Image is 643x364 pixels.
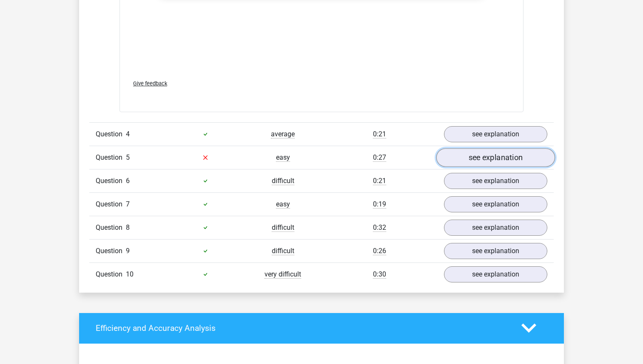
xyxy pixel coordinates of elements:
[271,130,295,138] span: average
[373,153,386,162] span: 0:27
[373,223,386,232] span: 0:32
[96,152,126,163] span: Question
[444,196,547,212] a: see explanation
[373,177,386,185] span: 0:21
[276,200,290,209] span: easy
[272,247,294,255] span: difficult
[272,177,294,185] span: difficult
[436,148,555,167] a: see explanation
[444,220,547,236] a: see explanation
[373,130,386,138] span: 0:21
[96,246,126,256] span: Question
[444,173,547,189] a: see explanation
[126,130,130,138] span: 4
[96,199,126,209] span: Question
[265,270,301,279] span: very difficult
[272,223,294,232] span: difficult
[133,80,167,87] span: Give feedback
[444,126,547,142] a: see explanation
[373,247,386,255] span: 0:26
[126,177,130,185] span: 6
[126,247,130,255] span: 9
[96,223,126,233] span: Question
[126,200,130,208] span: 7
[444,243,547,259] a: see explanation
[126,153,130,161] span: 5
[96,269,126,279] span: Question
[276,153,290,162] span: easy
[126,270,134,278] span: 10
[373,270,386,279] span: 0:30
[373,200,386,209] span: 0:19
[96,129,126,139] span: Question
[96,323,509,333] h4: Efficiency and Accuracy Analysis
[444,266,547,282] a: see explanation
[126,223,130,231] span: 8
[96,176,126,186] span: Question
